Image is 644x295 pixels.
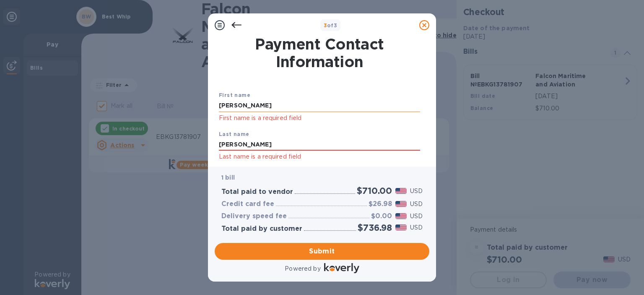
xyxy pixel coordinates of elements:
[410,212,423,221] p: USD
[324,22,338,29] b: of 3
[219,99,420,112] input: Enter your first name
[324,263,359,273] img: Logo
[324,22,327,29] span: 3
[410,187,423,196] p: USD
[221,225,302,233] h3: Total paid by customer
[395,213,407,219] img: USD
[410,223,423,232] p: USD
[369,200,392,208] h3: $26.98
[221,200,274,208] h3: Credit card fee
[395,201,407,207] img: USD
[395,225,407,230] img: USD
[219,92,250,98] b: First name
[285,264,320,273] p: Powered by
[395,188,407,194] img: USD
[358,222,392,233] h2: $736.98
[410,200,423,209] p: USD
[221,246,423,256] span: Submit
[221,212,287,220] h3: Delivery speed fee
[219,138,420,151] input: Enter your last name
[219,131,249,137] b: Last name
[219,35,420,70] h1: Payment Contact Information
[219,113,420,123] p: First name is a required field
[371,212,392,220] h3: $0.00
[221,188,293,196] h3: Total paid to vendor
[221,174,235,181] b: 1 bill
[219,152,420,162] p: Last name is a required field
[357,185,392,196] h2: $710.00
[215,243,429,260] button: Submit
